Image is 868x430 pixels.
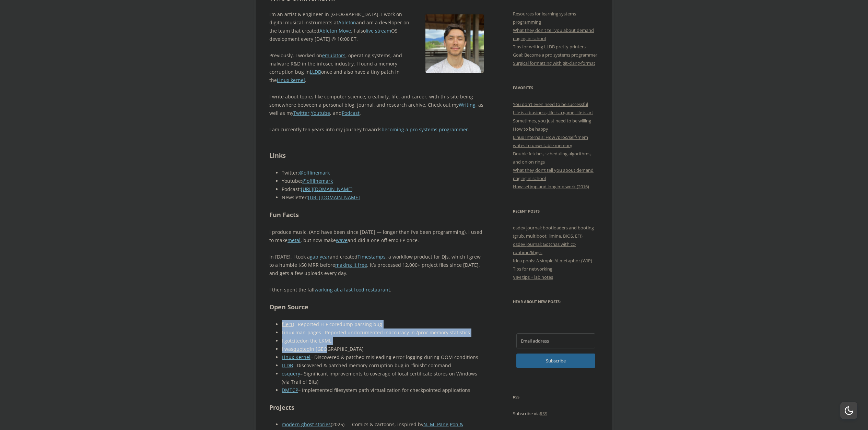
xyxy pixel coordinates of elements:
[357,253,386,260] a: Timestamps
[288,237,301,243] a: metal
[513,11,576,25] a: Resources for learning systems programming
[282,169,484,177] li: Twitter:
[423,421,448,428] a: N. M. Pane
[513,60,595,66] a: Surgical formatting with git-clang-format
[282,345,484,353] li: I was in [GEOGRAPHIC_DATA]
[513,274,553,280] a: VIM tips + lab notes
[322,52,345,59] a: emulators
[516,354,595,368] button: Subscribe
[513,101,588,107] a: You don’t even need to be successful
[513,151,591,165] a: Double fetches, scheduling algorithms, and onion rings
[516,333,595,348] input: Email address
[513,134,588,148] a: Linux Internals: How /proc/self/mem writes to unwritable memory
[513,183,589,190] a: How setjmp and longjmp work (2016)
[342,110,360,116] a: Podcast
[310,253,330,260] a: gap year
[540,410,547,417] a: RSS
[269,403,484,413] h2: Projects
[308,194,360,201] a: [URL][DOMAIN_NAME]
[282,362,293,369] a: LLDB
[513,207,599,215] h3: Recent Posts
[513,225,594,239] a: osdev journal: bootloaders and booting (grub, multiboot, limine, BIOS, EFI)
[513,52,597,58] a: Goal: Become a pro systems programmer
[293,110,309,116] a: Twitter
[311,110,330,116] a: Youtube
[299,169,330,176] a: @offlinemark
[513,266,552,272] a: Tips for networking
[513,167,594,181] a: What they don’t tell you about demand paging in school
[293,346,310,352] a: quoted
[319,27,351,34] a: Ableton Move
[513,393,599,401] h3: RSS
[513,241,576,255] a: osdev journal: Gotchas with cc-runtime/libgcc
[282,354,310,360] a: Linux Kernel
[269,126,484,134] p: I am currently ten years into my journey towards .
[282,329,484,337] li: – Reported undocumented inaccuracy in /proc memory statistics
[513,118,591,124] a: Sometimes, you just need to be willing
[282,193,484,202] li: Newsletter:
[269,93,484,117] p: I write about topics like computer science, creativity, life, and career, with this site being so...
[382,126,468,133] a: becoming a pro systems programmer
[293,362,451,369] span: – Discovered & patched memory corruption bug in “finish” command
[336,237,348,243] a: wave
[282,329,321,336] a: Linux man-pages
[310,69,321,75] a: LLDB
[366,27,391,34] a: live stream
[269,151,484,160] h2: Links
[282,421,331,428] a: modern ghost stories
[513,258,592,264] a: Idea pools: A simple AI metaphor (WIP)
[315,286,390,293] a: working at a fast food restaurant
[292,337,303,344] a: cited
[302,178,333,184] a: @offlinemark
[282,177,484,185] li: Youtube:
[513,109,593,116] a: Life is a business; life is a game; life is art
[282,370,484,386] li: – Significant improvements to coverage of local certificate stores on Windows (via Trail of Bits)
[269,286,484,294] p: I then spent the fall .
[269,210,484,220] h2: Fun Facts
[513,84,599,92] h3: Favorites
[269,10,484,43] p: I’m an artist & engineer in [GEOGRAPHIC_DATA]. I work on digital musical instruments at and am a ...
[269,253,484,277] p: In [DATE], I took a and created , a workflow product for DJs, which I grew to a humble $50 MRR be...
[282,185,484,193] li: Podcast:
[459,101,476,108] a: Writing
[513,44,586,50] a: Tips for writing LLDB pretty printers
[513,126,548,132] a: How to be happy
[269,51,484,84] p: Previously, I worked on , operating systems, and malware R&D in the infosec industry. I found a m...
[282,320,484,329] li: – Reported ELF coredump parsing bug
[513,409,599,418] p: Subscribe via
[282,321,294,327] a: file(1)
[282,337,484,345] li: I got on the LKML
[301,186,353,192] a: [URL][DOMAIN_NAME]
[269,302,484,312] h2: Open Source
[282,370,300,377] a: osquery
[282,353,484,361] li: – Discovered & patched misleading error logging during OOM conditions
[335,262,367,268] a: making it free
[282,387,298,393] a: DMTCP
[282,386,484,394] li: – Implemented filesystem path virtualization for checkpointed applications
[513,27,594,41] a: What they don't tell you about demand paging in school
[513,298,599,306] h3: Hear about new posts:
[269,228,484,244] p: I produce music. (And have been since [DATE] — longer than I’ve been programming). I used to make...
[338,19,356,26] a: Ableton
[277,77,305,83] a: Linux kernel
